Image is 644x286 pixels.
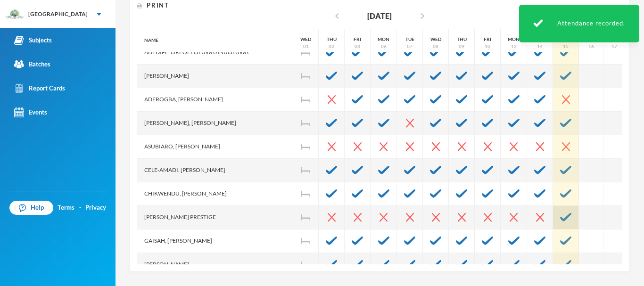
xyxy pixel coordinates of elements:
[79,203,81,212] div: ·
[354,36,361,43] div: Fri
[14,83,65,93] div: Report Cards
[407,43,413,50] div: 07
[137,206,293,229] div: [PERSON_NAME] Prestige
[137,29,293,52] div: Name
[137,159,293,182] div: Cele-amadi, [PERSON_NAME]
[485,43,490,50] div: 10
[430,36,441,43] div: Wed
[293,253,319,277] div: Independence Day
[137,253,293,277] div: [PERSON_NAME]
[137,135,293,159] div: Asubiaro, [PERSON_NAME]
[588,43,594,50] div: 16
[85,203,106,212] a: Privacy
[367,10,392,22] div: [DATE]
[9,201,53,215] a: Help
[137,65,293,88] div: [PERSON_NAME]
[293,182,319,206] div: Independence Day
[537,43,543,50] div: 14
[293,229,319,253] div: Independence Day
[519,5,639,42] div: Attendance recorded.
[484,36,491,43] div: Fri
[457,36,467,43] div: Thu
[137,88,293,112] div: Aderogba, [PERSON_NAME]
[293,88,319,112] div: Independence Day
[147,1,169,9] span: Print
[293,65,319,88] div: Independence Day
[14,107,47,117] div: Events
[417,10,428,22] i: chevron_right
[378,36,389,43] div: Mon
[293,112,319,135] div: Independence Day
[433,43,438,50] div: 08
[293,135,319,159] div: Independence Day
[137,229,293,253] div: Gaisah, [PERSON_NAME]
[405,36,414,43] div: Tue
[58,203,74,212] a: Terms
[327,36,337,43] div: Thu
[28,10,88,18] div: [GEOGRAPHIC_DATA]
[300,36,311,43] div: Wed
[303,43,309,50] div: 01
[511,43,517,50] div: 13
[331,10,343,22] i: chevron_left
[14,35,52,45] div: Subjects
[137,41,293,65] div: Adedipe, Oreofeoluwa Anuoluwa
[293,159,319,182] div: Independence Day
[137,182,293,206] div: Chikwendu, [PERSON_NAME]
[355,43,360,50] div: 03
[508,36,520,43] div: Mon
[5,5,24,24] img: logo
[293,206,319,229] div: Independence Day
[611,43,617,50] div: 17
[563,43,569,50] div: 15
[329,43,334,50] div: 02
[459,43,464,50] div: 09
[14,59,50,69] div: Batches
[137,112,293,135] div: [PERSON_NAME], [PERSON_NAME]
[381,43,387,50] div: 06
[293,41,319,65] div: Independence Day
